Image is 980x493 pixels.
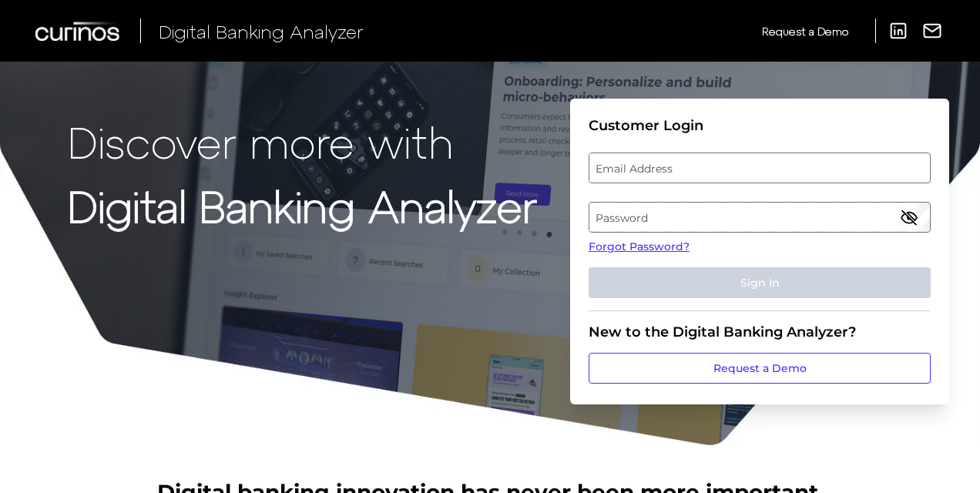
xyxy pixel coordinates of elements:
[68,179,537,231] strong: Digital Banking Analyzer
[589,117,931,134] div: Customer Login
[589,353,931,384] a: Request a Demo
[35,22,122,41] img: Curinos
[68,117,537,166] p: Discover more with
[762,25,848,38] span: Request a Demo
[589,154,929,182] label: Email Address
[589,239,931,255] a: Forgot Password?
[762,18,848,44] a: Request a Demo
[589,267,931,298] button: Sign In
[589,324,931,340] div: New to the Digital Banking Analyzer?
[159,20,364,42] span: Digital Banking Analyzer
[589,203,929,231] label: Password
